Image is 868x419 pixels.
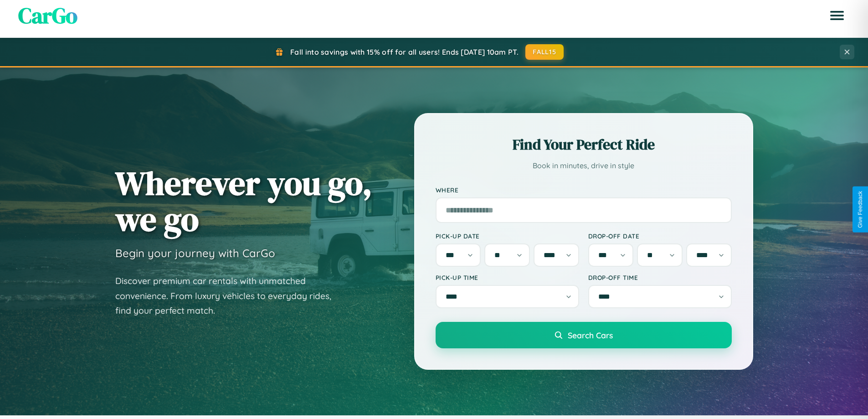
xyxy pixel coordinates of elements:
div: Give Feedback [857,191,863,228]
label: Where [436,186,732,194]
button: Open menu [824,3,850,28]
p: Discover premium car rentals with unmatched convenience. From luxury vehicles to everyday rides, ... [115,274,343,318]
span: CarGo [18,0,77,31]
h2: Find Your Perfect Ride [436,134,732,155]
label: Pick-up Time [436,274,579,281]
p: Book in minutes, drive in style [436,159,732,172]
button: FALL15 [525,44,564,60]
button: Search Cars [436,322,732,348]
h3: Begin your journey with CarGo [115,246,275,260]
label: Drop-off Time [588,274,732,281]
span: Fall into savings with 15% off for all users! Ends [DATE] 10am PT. [290,47,519,57]
h1: Wherever you go, we go [115,165,372,237]
span: Search Cars [568,330,613,340]
label: Pick-up Date [436,232,579,240]
label: Drop-off Date [588,232,732,240]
